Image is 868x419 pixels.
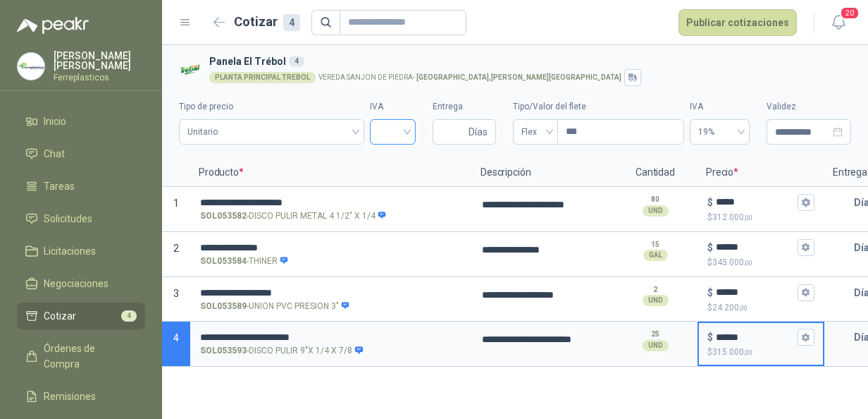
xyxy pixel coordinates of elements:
[173,243,179,254] span: 2
[18,53,44,80] img: Company Logo
[44,211,92,226] span: Solicitudes
[707,211,814,224] p: $
[200,288,462,298] input: SOL053589-UNION PVC PRESION 3"
[678,9,797,36] button: Publicar cotizaciones
[712,303,748,312] span: 24.200
[469,120,488,144] span: Días
[17,335,145,377] a: Órdenes de Compra
[54,73,145,82] p: Ferreplasticos
[234,12,300,32] h2: Cotizar
[173,288,179,299] span: 3
[716,242,795,253] input: $$345.000,00
[17,17,89,34] img: Logo peakr
[643,205,669,217] div: UND
[200,300,247,313] strong: SOL053589
[200,209,387,223] p: - DISCO PULIR METAL 4 1/2" X 1/4
[121,310,137,322] span: 4
[739,304,748,312] span: ,00
[798,194,814,211] button: $$312.000,00
[697,159,824,187] p: Precio
[44,341,132,372] span: Órdenes de Compra
[707,329,713,345] p: $
[44,146,65,162] span: Chat
[200,255,289,268] p: - THINER
[653,284,657,296] p: 2
[521,121,550,142] span: Flex
[716,332,795,343] input: $$315.000,00
[17,173,145,200] a: Tareas
[187,121,356,142] span: Unitario
[707,256,814,269] p: $
[173,198,179,209] span: 1
[744,259,752,267] span: ,00
[613,159,697,187] p: Cantidad
[370,100,416,114] label: IVA
[716,197,795,207] input: $$312.000,00
[190,159,472,187] p: Producto
[707,240,713,255] p: $
[44,308,76,324] span: Cotizar
[716,287,795,298] input: $$24.200,00
[209,72,316,83] div: PLANTA PRINCIPAL TREBOL
[44,178,75,194] span: Tareas
[17,108,145,135] a: Inicio
[707,195,713,210] p: $
[200,344,364,358] p: - DISCO PULIR 9"X 1/4 X 7/8
[200,198,462,208] input: SOL053582-DISCO PULIR METAL 4 1/2" X 1/4
[283,14,300,31] div: 4
[651,239,659,250] p: 15
[643,250,668,261] div: GAL
[44,276,108,291] span: Negociaciones
[744,214,752,221] span: ,00
[513,100,684,114] label: Tipo/Valor del flete
[200,209,247,223] strong: SOL053582
[798,284,814,301] button: $$24.200,00
[712,347,752,357] span: 315.000
[173,332,179,344] span: 4
[707,346,814,359] p: $
[200,344,247,358] strong: SOL053593
[698,121,741,142] span: 19%
[472,159,613,187] p: Descripción
[707,285,713,300] p: $
[200,332,462,343] input: SOL053593-DISCO PULIR 9"X 1/4 X 7/8
[44,114,66,129] span: Inicio
[209,54,845,69] h3: Panela El Trébol
[44,243,96,259] span: Licitaciones
[416,73,621,81] strong: [GEOGRAPHIC_DATA] , [PERSON_NAME][GEOGRAPHIC_DATA]
[17,270,145,297] a: Negociaciones
[712,212,752,222] span: 312.000
[200,300,350,313] p: - UNION PVC PRESION 3"
[643,295,669,306] div: UND
[17,383,145,410] a: Remisiones
[44,389,96,404] span: Remisiones
[707,301,814,315] p: $
[200,243,462,253] input: SOL053584-THINER
[318,74,621,81] p: VEREDA SANJON DE PIEDRA -
[712,257,752,267] span: 345.000
[289,56,304,67] div: 4
[651,329,659,340] p: 25
[433,100,496,114] label: Entrega
[651,194,659,205] p: 80
[17,140,145,167] a: Chat
[179,58,204,83] img: Company Logo
[200,255,247,268] strong: SOL053584
[17,303,145,329] a: Cotizar4
[840,6,860,20] span: 20
[17,205,145,232] a: Solicitudes
[744,348,752,356] span: ,00
[798,239,814,256] button: $$345.000,00
[798,329,814,346] button: $$315.000,00
[690,100,750,114] label: IVA
[17,238,145,265] a: Licitaciones
[179,100,364,114] label: Tipo de precio
[54,51,145,71] p: [PERSON_NAME] [PERSON_NAME]
[826,10,851,35] button: 20
[643,340,669,351] div: UND
[767,100,851,114] label: Validez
